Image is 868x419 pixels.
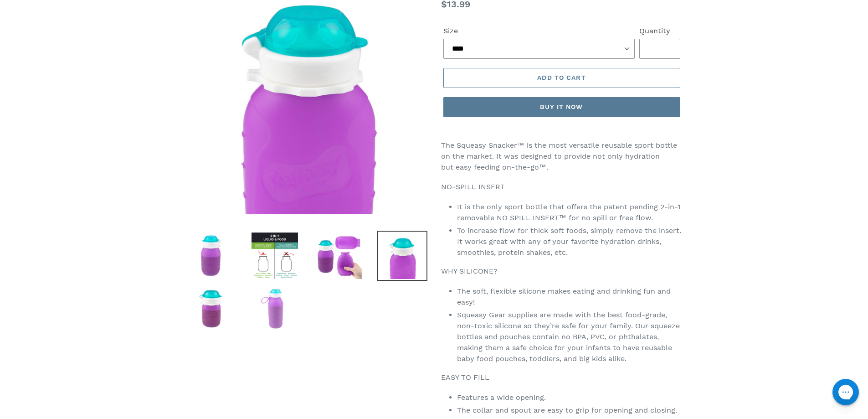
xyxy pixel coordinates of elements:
[313,231,364,281] img: Load image into Gallery viewer, Purple Squeasy Snacker
[443,26,635,36] label: Size
[537,74,586,81] span: Add to cart
[457,202,683,223] li: It is the only sport bottle that offers the patent pending 2-in-1 removable NO SPILL INSERT™ for ...
[441,140,683,173] p: The Squeasy Snacker™ is the most versatile reusable sport bottle on the market. It was designed t...
[457,405,683,416] li: The collar and spout are easy to grip for opening and closing.
[250,231,300,281] img: Load image into Gallery viewer, Purple Squeasy Snacker
[639,26,680,36] label: Quantity
[441,181,683,192] p: NO-SPILL INSERT
[186,284,236,334] img: Load image into Gallery viewer, Purple Squeasy Snacker
[186,231,236,281] img: Load image into Gallery viewer, Purple Squeasy Snacker
[443,97,680,117] button: Buy it now
[441,372,683,383] p: EASY TO FILL
[457,286,683,308] li: The soft, flexible silicone makes eating and drinking fun and easy!
[457,310,683,364] li: Squeasy Gear supplies are made with the best food-grade, non-toxic silicone so they’re safe for y...
[377,231,427,281] img: Load image into Gallery viewer, Purple Squeasy Snacker
[457,392,683,403] li: Features a wide opening.
[457,225,683,258] li: To increase flow for thick soft foods, simply remove the insert. It works great with any of your ...
[441,266,683,277] p: WHY SILICONE?
[250,284,300,334] img: Load image into Gallery viewer, Purple Squeasy Snacker
[443,68,680,88] button: Add to cart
